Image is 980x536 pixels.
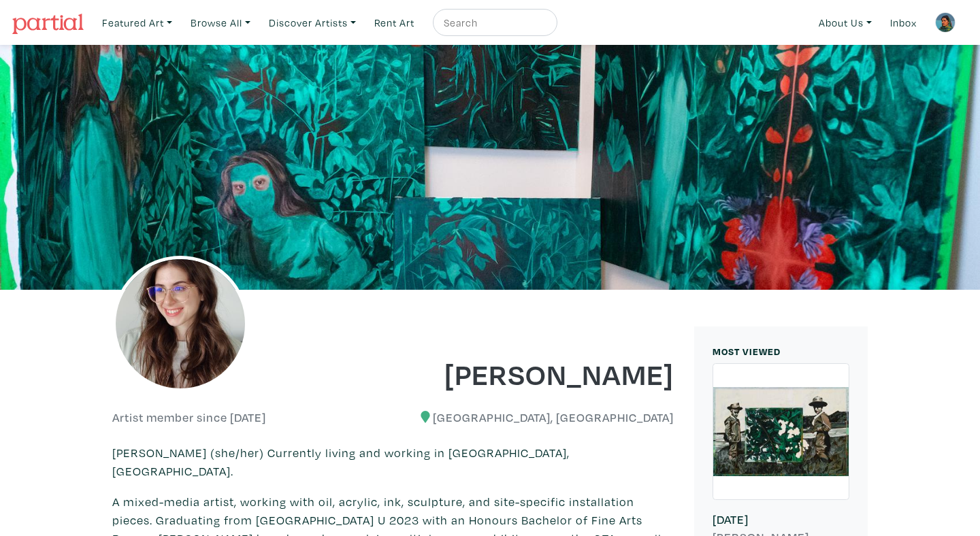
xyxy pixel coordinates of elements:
[112,443,674,480] p: [PERSON_NAME] (she/her) Currently living and working in [GEOGRAPHIC_DATA], [GEOGRAPHIC_DATA].
[442,14,544,31] input: Search
[96,9,178,37] a: Featured Art
[112,410,266,425] h6: Artist member since [DATE]
[935,12,955,33] img: phpThumb.php
[713,345,781,358] small: MOST VIEWED
[813,9,878,37] a: About Us
[884,9,923,37] a: Inbox
[184,9,257,37] a: Browse All
[263,9,362,37] a: Discover Artists
[112,256,248,392] img: phpThumb.php
[368,9,421,37] a: Rent Art
[713,512,849,527] h6: [DATE]
[404,355,674,392] h1: [PERSON_NAME]
[404,410,674,425] h6: [GEOGRAPHIC_DATA], [GEOGRAPHIC_DATA]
